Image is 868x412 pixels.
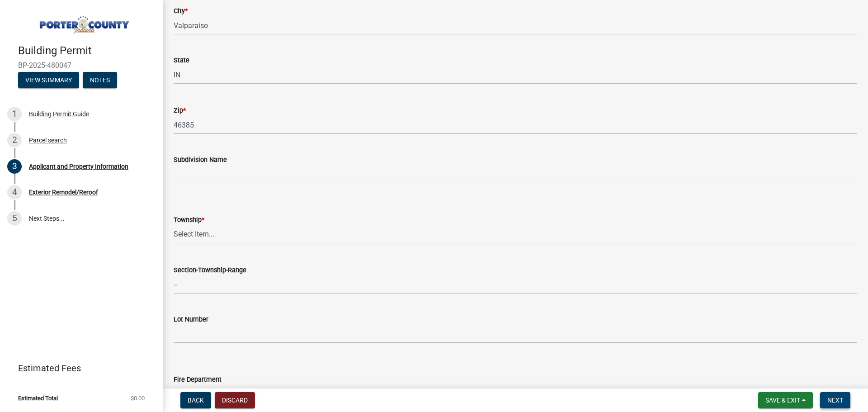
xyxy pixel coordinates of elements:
label: Subdivision Name [174,157,227,163]
label: Lot Number [174,317,208,323]
div: 5 [7,211,22,226]
span: BP-2025-480047 [18,61,145,70]
div: Exterior Remodel/Reroof [29,189,98,195]
div: 3 [7,159,22,174]
button: Notes [83,72,117,88]
span: $0.00 [131,395,145,401]
button: Next [820,392,850,408]
label: Fire Department [174,377,222,383]
div: 1 [7,107,22,121]
div: Building Permit Guide [29,111,89,117]
span: Save & Exit [765,397,800,404]
wm-modal-confirm: Summary [18,77,79,84]
button: Save & Exit [758,392,813,408]
div: Applicant and Property Information [29,163,128,170]
button: View Summary [18,72,79,88]
a: Estimated Fees [7,359,148,377]
label: City [174,8,188,14]
span: Estimated Total [18,395,58,401]
span: Back [188,397,204,404]
label: Section-Township-Range [174,267,246,274]
label: Zip [174,108,186,114]
label: Township [174,217,204,223]
h4: Building Permit [18,44,156,57]
span: Next [827,397,843,404]
div: 4 [7,185,22,199]
button: Discard [215,392,255,408]
div: Parcel search [29,137,67,143]
button: Back [180,392,211,408]
label: State [174,57,189,64]
img: Porter County, Indiana [18,9,148,35]
div: 2 [7,133,22,147]
wm-modal-confirm: Notes [83,77,117,84]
